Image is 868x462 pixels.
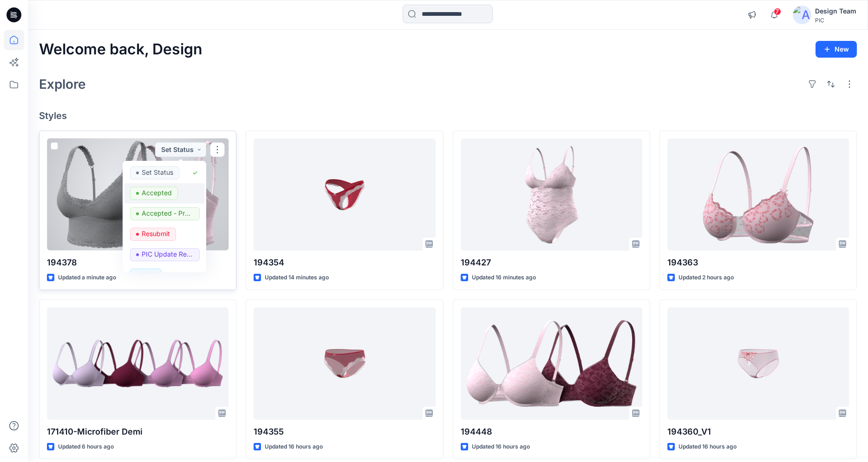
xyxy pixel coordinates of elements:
p: Hold [142,269,156,281]
a: 194363 [667,139,849,251]
a: 194360_V1 [667,307,849,419]
a: 194355 [254,307,435,419]
p: Updated 14 minutes ago [265,273,329,283]
p: 194378 [47,256,228,269]
p: Updated 16 minutes ago [472,273,536,283]
button: New [816,41,857,58]
p: Resubmit [142,228,170,240]
p: Updated 2 hours ago [679,273,734,283]
p: PIC Update Ready to Review [142,248,194,260]
h2: Explore [39,77,86,92]
div: Design Team [815,6,856,17]
p: Updated a minute ago [58,273,116,283]
p: Updated 6 hours ago [58,442,114,452]
img: avatar [793,6,811,24]
p: 171410-Microfiber Demi [47,425,228,438]
p: 194355 [254,425,435,438]
p: 194427 [461,256,642,269]
p: 194363 [667,256,849,269]
a: 194378 [47,139,228,251]
a: 171410-Microfiber Demi [47,307,228,419]
p: Updated 16 hours ago [679,442,737,452]
span: 7 [774,8,781,15]
p: Set Status [142,166,173,178]
p: Accepted [142,187,172,199]
a: 194448 [461,307,642,419]
h4: Styles [39,110,857,121]
p: Updated 16 hours ago [472,442,530,452]
p: 194360_V1 [667,425,849,438]
p: Updated 16 hours ago [265,442,323,452]
p: Accepted - Proceed to Retailer SZ [142,207,194,219]
p: 194448 [461,425,642,438]
p: 194354 [254,256,435,269]
a: 194354 [254,139,435,251]
div: PIC [815,17,856,24]
a: 194427 [461,139,642,251]
h2: Welcome back, Design [39,41,202,58]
